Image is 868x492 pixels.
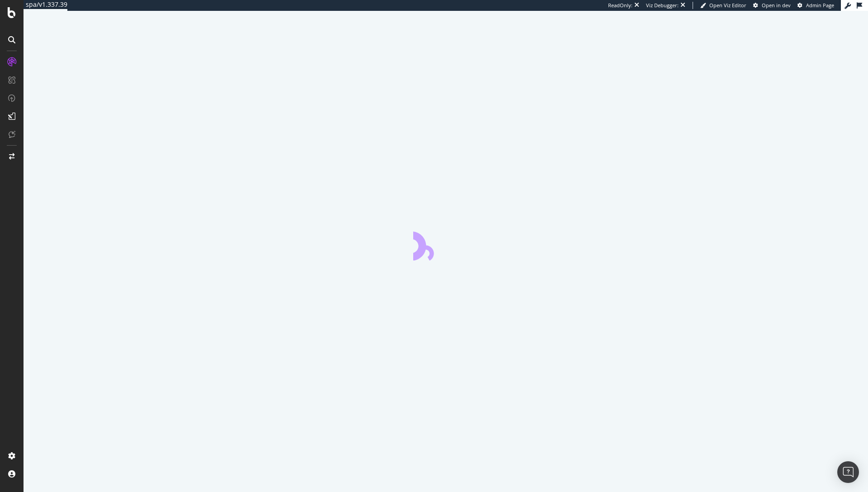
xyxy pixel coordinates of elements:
div: animation [413,228,478,260]
div: Open Intercom Messenger [837,461,859,483]
span: Open Viz Editor [709,2,746,9]
a: Admin Page [797,2,834,9]
a: Open Viz Editor [700,2,746,9]
a: Open in dev [753,2,791,9]
div: ReadOnly: [608,2,632,9]
span: Admin Page [806,2,834,9]
div: Viz Debugger: [646,2,679,9]
span: Open in dev [762,2,791,9]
